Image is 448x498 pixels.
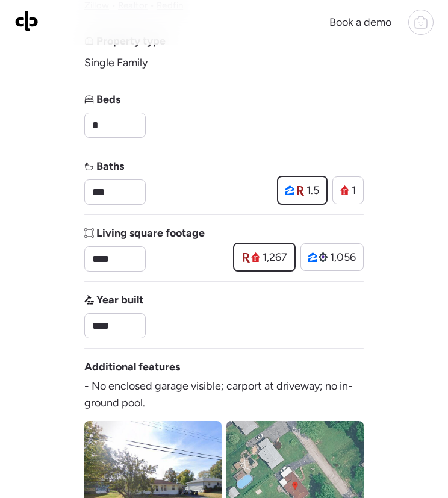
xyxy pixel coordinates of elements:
span: 1.5 [306,182,319,199]
span: Baths [96,158,124,175]
span: Book a demo [329,16,391,29]
span: Year built [96,291,143,308]
span: Additional features [84,358,180,375]
span: 1,056 [330,249,356,266]
span: - No enclosed garage visible; carport at driveway; no in-ground pool. [84,378,364,411]
img: Logo [14,10,39,32]
span: 1,267 [263,249,287,266]
span: Living square footage [96,225,205,241]
span: Single Family [84,54,148,71]
span: Beds [96,91,120,108]
span: 1 [352,182,356,199]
